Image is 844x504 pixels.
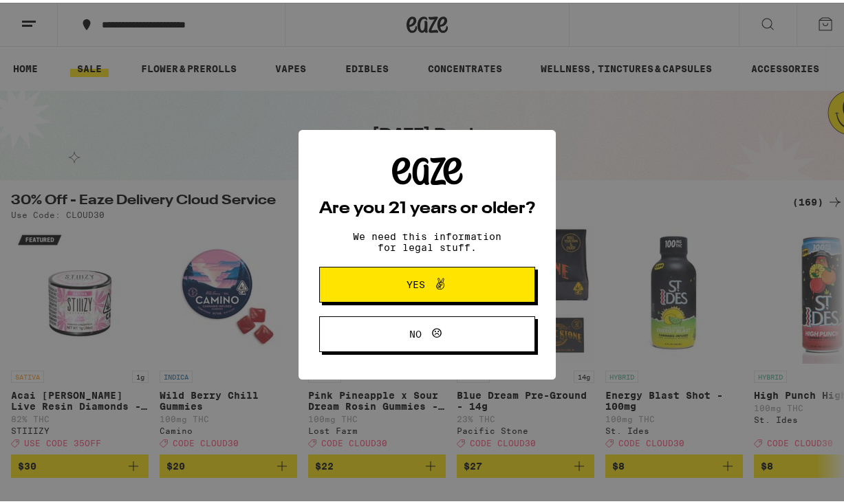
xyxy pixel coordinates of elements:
h2: Are you 21 years or older? [319,198,535,215]
p: We need this information for legal stuff. [341,228,513,250]
button: Yes [319,264,535,300]
span: No [409,327,422,336]
span: Hi. Need any help? [8,10,99,21]
span: Yes [407,277,425,287]
button: No [319,314,535,349]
